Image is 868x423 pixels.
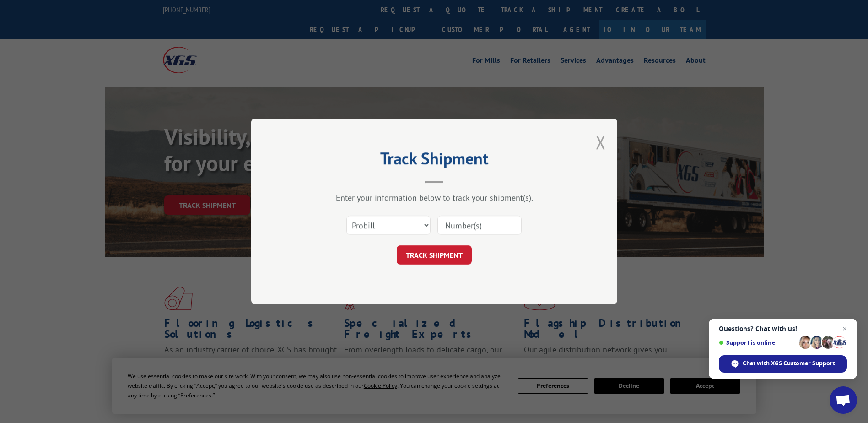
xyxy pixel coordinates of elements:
[397,246,472,265] button: TRACK SHIPMENT
[839,323,850,334] span: Close chat
[830,386,857,414] div: Open chat
[596,130,606,154] button: Close modal
[719,325,847,332] span: Questions? Chat with us!
[719,339,796,346] span: Support is online
[719,355,847,373] div: Chat with XGS Customer Support
[297,152,571,169] h2: Track Shipment
[437,216,522,235] input: Number(s)
[297,193,571,203] div: Enter your information below to track your shipment(s).
[743,359,835,368] span: Chat with XGS Customer Support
